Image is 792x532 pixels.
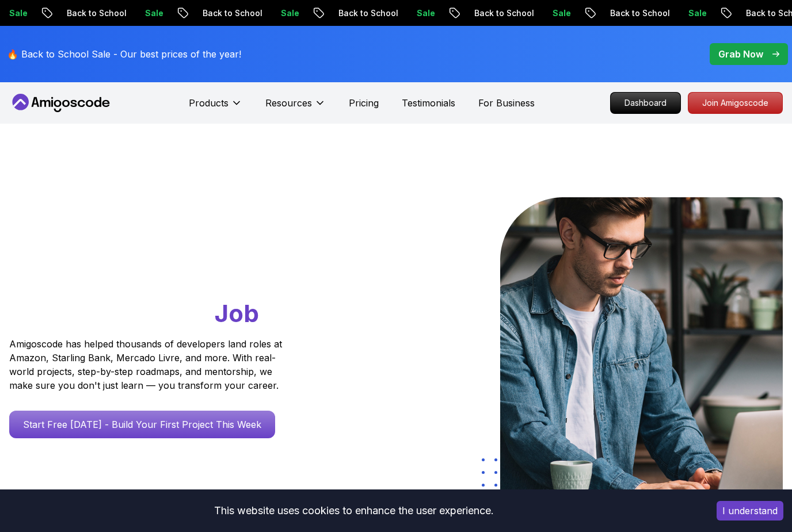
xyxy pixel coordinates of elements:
a: Testimonials [402,96,455,110]
p: Sale [357,7,394,19]
p: Back to School [551,7,629,19]
p: Back to School [143,7,222,19]
a: Start Free [DATE] - Build Your First Project This Week [9,411,275,438]
button: Accept cookies [717,501,783,520]
span: Job [215,298,259,328]
a: Dashboard [610,92,681,114]
p: Back to School [687,7,765,19]
h1: Go From Learning to Hired: Master Java, Spring Boot & Cloud Skills That Get You the [9,197,321,330]
p: Back to School [415,7,493,19]
p: Sale [493,7,530,19]
a: For Business [478,96,535,110]
a: Pricing [349,96,379,110]
p: 🔥 Back to School Sale - Our best prices of the year! [7,47,241,61]
img: hero [500,197,783,493]
p: Sale [629,7,666,19]
p: Grab Now [718,47,763,61]
p: Join Amigoscode [688,93,782,113]
p: Sale [222,7,258,19]
button: Resources [265,96,326,119]
p: Amigoscode has helped thousands of developers land roles at Amazon, Starling Bank, Mercado Livre,... [9,337,285,392]
p: Dashboard [611,93,680,113]
p: Sale [86,7,123,19]
p: Back to School [7,7,86,19]
a: Join Amigoscode [688,92,783,114]
div: This website uses cookies to enhance the user experience. [9,498,699,523]
p: Products [189,96,229,110]
button: Products [189,96,242,119]
p: Back to School [279,7,357,19]
p: Resources [265,96,312,110]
